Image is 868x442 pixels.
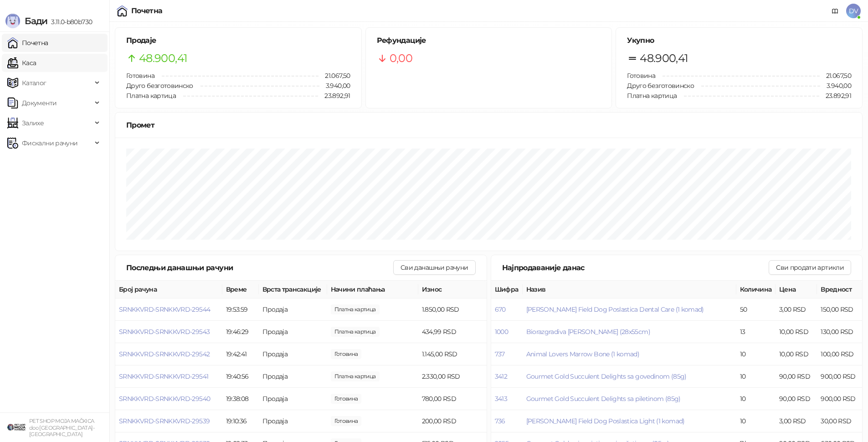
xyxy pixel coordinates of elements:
[259,298,327,321] td: Продаја
[817,388,862,410] td: 900,00 RSD
[418,365,487,388] td: 2.330,00 RSD
[331,416,362,426] span: 500,00
[222,365,259,388] td: 19:40:56
[126,35,350,46] h5: Продаје
[418,321,487,343] td: 434,99 RSD
[736,298,776,321] td: 50
[331,327,380,337] span: 434,99
[47,18,92,26] span: 3.11.0-b80b730
[526,328,650,336] button: Biorazgradiva [PERSON_NAME] (28x55cm)
[627,82,694,90] span: Друго безготовинско
[828,4,842,18] a: Документација
[222,321,259,343] td: 19:46:29
[119,350,210,358] button: SRNKKVRD-SRNKKVRD-29542
[495,328,508,336] button: 1000
[25,15,47,26] span: Бади
[820,71,851,81] span: 21.067,50
[817,298,862,321] td: 150,00 RSD
[526,395,681,403] span: Gourmet Gold Succulent Delights sa piletinom (85g)
[119,395,210,403] button: SRNKKVRD-SRNKKVRD-29540
[819,91,851,101] span: 23.892,91
[736,281,776,298] th: Количина
[817,281,862,298] th: Вредност
[126,82,193,90] span: Друго безготовинско
[22,114,44,132] span: Залихе
[820,81,851,91] span: 3.940,00
[7,54,36,72] a: Каса
[523,281,736,298] th: Назив
[769,260,851,275] button: Сви продати артикли
[22,74,46,92] span: Каталог
[526,372,687,380] button: Gourmet Gold Succulent Delights sa govedinom (85g)
[22,134,77,152] span: Фискални рачуни
[418,298,487,321] td: 1.850,00 RSD
[736,410,776,432] td: 10
[495,395,507,403] button: 3413
[119,417,210,425] span: SRNKKVRD-SRNKKVRD-29539
[418,281,487,298] th: Износ
[259,343,327,365] td: Продаја
[495,417,505,425] button: 736
[776,343,817,365] td: 10,00 RSD
[29,418,94,437] small: PET SHOP MOJA MAČKICA doo [GEOGRAPHIC_DATA]-[GEOGRAPHIC_DATA]
[327,281,418,298] th: Начини плаћања
[259,321,327,343] td: Продаја
[259,410,327,432] td: Продаја
[627,92,677,100] span: Платна картица
[222,298,259,321] td: 19:53:59
[495,372,507,380] button: 3412
[736,388,776,410] td: 10
[119,372,208,380] button: SRNKKVRD-SRNKKVRD-29541
[126,72,154,80] span: Готовина
[22,94,56,112] span: Документи
[119,305,210,314] button: SRNKKVRD-SRNKKVRD-29544
[491,281,523,298] th: Шифра
[259,281,327,298] th: Врста трансакције
[817,365,862,388] td: 900,00 RSD
[495,305,506,314] button: 670
[526,305,704,314] button: [PERSON_NAME] Field Dog Poslastica Dental Care (1 komad)
[126,119,851,131] div: Промет
[131,7,163,15] div: Почетна
[222,388,259,410] td: 19:38:08
[393,260,475,275] button: Сви данашњи рачуни
[377,35,601,46] h5: Рефундације
[776,410,817,432] td: 3,00 RSD
[817,321,862,343] td: 130,00 RSD
[817,410,862,432] td: 30,00 RSD
[817,343,862,365] td: 100,00 RSD
[126,262,393,273] div: Последњи данашњи рачуни
[776,388,817,410] td: 90,00 RSD
[526,417,685,425] button: [PERSON_NAME] Field Dog Poslastica Light (1 komad)
[222,343,259,365] td: 19:42:41
[526,350,640,358] button: Animal Lovers Marrow Bone (1 komad)
[418,388,487,410] td: 780,00 RSD
[7,418,26,437] img: 64x64-companyLogo-9f44b8df-f022-41eb-b7d6-300ad218de09.png
[119,328,210,336] button: SRNKKVRD-SRNKKVRD-29543
[5,14,20,28] img: Logo
[318,71,350,81] span: 21.067,50
[7,34,48,52] a: Почетна
[331,304,380,314] span: 1.850,00
[259,365,327,388] td: Продаја
[627,35,851,46] h5: Укупно
[736,343,776,365] td: 10
[222,281,259,298] th: Време
[418,410,487,432] td: 200,00 RSD
[627,72,655,80] span: Готовина
[390,50,412,67] span: 0,00
[640,50,688,67] span: 48.900,41
[139,50,187,67] span: 48.900,41
[736,321,776,343] td: 13
[495,350,505,358] button: 737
